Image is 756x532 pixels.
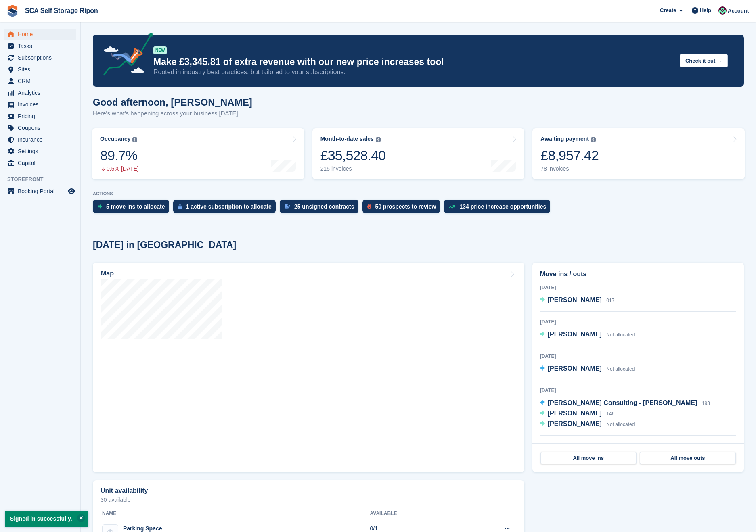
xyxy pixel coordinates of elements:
a: menu [4,99,76,110]
p: Rooted in industry best practices, but tailored to your subscriptions. [153,68,673,77]
a: menu [4,111,76,122]
div: NEW [153,46,167,54]
span: Capital [18,157,66,169]
span: Settings [18,146,66,157]
img: stora-icon-8386f47178a22dfd0bd8f6a31ec36ba5ce8667c1dd55bd0f319d3a0aa187defe.svg [6,5,19,17]
div: 25 unsigned contracts [294,203,354,210]
div: 78 invoices [540,165,599,172]
div: £35,528.40 [320,147,386,164]
a: menu [4,64,76,75]
div: 50 prospects to review [375,203,436,210]
span: Sites [18,64,66,75]
h1: Good afternoon, [PERSON_NAME] [93,97,252,108]
span: Booking Portal [18,186,66,197]
span: [PERSON_NAME] [548,365,602,372]
div: Awaiting payment [540,136,589,142]
span: Invoices [18,99,66,110]
a: [PERSON_NAME] Not allocated [540,330,635,340]
span: Create [660,6,676,15]
a: menu [4,75,76,87]
div: 0.5% [DATE] [100,165,139,172]
h2: Map [101,270,114,277]
h2: Move ins / outs [540,269,736,279]
a: Occupancy 89.7% 0.5% [DATE] [92,128,304,179]
a: [PERSON_NAME] 146 [540,409,615,419]
a: menu [4,87,76,98]
span: [PERSON_NAME] Consulting - [PERSON_NAME] [548,399,697,406]
p: ACTIONS [93,191,744,196]
div: [DATE] [540,387,736,394]
a: 50 prospects to review [362,200,444,217]
span: Home [18,29,66,40]
span: CRM [18,75,66,87]
div: [DATE] [540,318,736,325]
img: price_increase_opportunities-93ffe204e8149a01c8c9dc8f82e8f89637d9d84a8eef4429ea346261dce0b2c0.svg [449,205,455,209]
a: Map [93,263,524,472]
span: Help [700,6,711,15]
span: Account [728,7,749,15]
a: 134 price increase opportunities [444,200,554,217]
span: 193 [702,401,710,406]
img: move_ins_to_allocate_icon-fdf77a2bb77ea45bf5b3d319d69a93e2d87916cf1d5bf7949dd705db3b84f3ca.svg [98,204,102,209]
span: Tasks [18,40,66,52]
a: 5 move ins to allocate [93,200,173,217]
div: [DATE] [540,442,736,449]
span: Insurance [18,134,66,145]
a: 1 active subscription to allocate [173,200,280,217]
div: 1 active subscription to allocate [186,203,272,210]
p: Here's what's happening across your business [DATE] [93,109,252,118]
a: Awaiting payment £8,957.42 78 invoices [532,128,745,179]
span: Storefront [7,175,80,184]
button: Check it out → [680,54,728,67]
div: [DATE] [540,284,736,291]
th: Available [370,507,460,520]
div: [DATE] [540,353,736,360]
p: Signed in successfully. [5,511,88,527]
a: Month-to-date sales £35,528.40 215 invoices [312,128,525,179]
div: 89.7% [100,147,139,164]
a: [PERSON_NAME] Not allocated [540,419,635,430]
span: Pricing [18,111,66,122]
a: menu [4,146,76,157]
a: menu [4,40,76,52]
img: price-adjustments-announcement-icon-8257ccfd72463d97f412b2fc003d46551f7dbcb40ab6d574587a9cd5c0d94... [96,33,153,79]
span: Not allocated [606,366,635,372]
span: [PERSON_NAME] [548,410,602,417]
a: [PERSON_NAME] 017 [540,295,615,306]
a: 25 unsigned contracts [280,200,362,217]
img: contract_signature_icon-13c848040528278c33f63329250d36e43548de30e8caae1d1a13099fd9432cc5.svg [285,204,290,209]
span: 146 [606,411,614,417]
div: Month-to-date sales [320,136,374,142]
a: All move outs [640,452,736,465]
img: prospect-51fa495bee0391a8d652442698ab0144808aea92771e9ea1ae160a38d050c398.svg [367,204,371,209]
div: 215 invoices [320,165,386,172]
a: All move ins [540,452,637,465]
span: Not allocated [606,421,635,427]
a: menu [4,122,76,134]
div: £8,957.42 [540,147,599,164]
span: [PERSON_NAME] [548,331,602,338]
a: SCA Self Storage Ripon [22,4,101,17]
a: [PERSON_NAME] Not allocated [540,364,635,374]
div: Occupancy [100,136,130,142]
a: [PERSON_NAME] Consulting - [PERSON_NAME] 193 [540,398,710,409]
span: Analytics [18,87,66,98]
p: 30 available [101,497,517,503]
a: menu [4,52,76,63]
a: menu [4,157,76,169]
a: menu [4,186,76,197]
img: Sam Chapman [718,6,727,15]
img: active_subscription_to_allocate_icon-d502201f5373d7db506a760aba3b589e785aa758c864c3986d89f69b8ff3... [178,204,182,209]
a: Preview store [67,186,76,196]
h2: Unit availability [101,487,148,494]
span: Subscriptions [18,52,66,63]
span: Coupons [18,122,66,134]
span: Not allocated [606,332,635,338]
img: icon-info-grey-7440780725fd019a000dd9b08b2336e03edf1995a4989e88bcd33f0948082b44.svg [591,137,596,142]
div: 134 price increase opportunities [459,203,546,210]
p: Make £3,345.81 of extra revenue with our new price increases tool [153,56,673,68]
img: icon-info-grey-7440780725fd019a000dd9b08b2336e03edf1995a4989e88bcd33f0948082b44.svg [376,137,381,142]
div: 5 move ins to allocate [106,203,165,210]
span: 017 [606,298,614,303]
h2: [DATE] in [GEOGRAPHIC_DATA] [93,240,236,250]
